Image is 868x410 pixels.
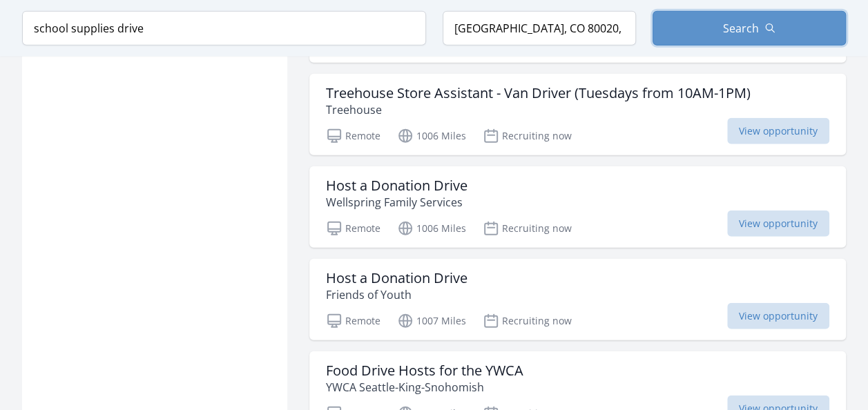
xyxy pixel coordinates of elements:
[326,101,751,118] p: Treehouse
[443,11,636,46] input: Location
[326,177,467,194] h3: Host a Donation Drive
[22,11,426,46] input: Keyword
[727,118,829,144] span: View opportunity
[326,270,467,286] h3: Host a Donation Drive
[397,313,466,329] p: 1007 Miles
[727,211,829,237] span: View opportunity
[326,313,380,329] p: Remote
[727,303,829,329] span: View opportunity
[723,20,759,37] span: Search
[326,220,380,237] p: Remote
[326,85,751,101] h3: Treehouse Store Assistant - Van Driver (Tuesdays from 10AM-1PM)
[483,220,572,237] p: Recruiting now
[309,166,846,248] a: Host a Donation Drive Wellspring Family Services Remote 1006 Miles Recruiting now View opportunity
[653,11,846,46] button: Search
[309,74,846,155] a: Treehouse Store Assistant - Van Driver (Tuesdays from 10AM-1PM) Treehouse Remote 1006 Miles Recru...
[397,220,466,237] p: 1006 Miles
[326,128,380,144] p: Remote
[483,313,572,329] p: Recruiting now
[326,379,523,396] p: YWCA Seattle-King-Snohomish
[397,128,466,144] p: 1006 Miles
[326,194,467,211] p: Wellspring Family Services
[326,286,467,303] p: Friends of Youth
[309,259,846,340] a: Host a Donation Drive Friends of Youth Remote 1007 Miles Recruiting now View opportunity
[326,362,523,379] h3: Food Drive Hosts for the YWCA
[483,128,572,144] p: Recruiting now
